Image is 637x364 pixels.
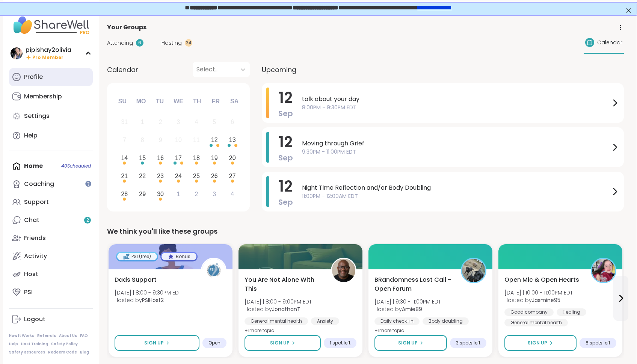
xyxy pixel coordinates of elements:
[175,171,182,181] div: 24
[157,189,164,199] div: 30
[24,270,38,278] div: Host
[9,127,93,145] a: Help
[586,340,610,346] span: 8 spots left
[11,47,23,59] img: pipishay2olivia
[107,65,138,75] span: Calendar
[504,296,573,304] span: Hosted by
[107,39,133,47] span: Attending
[374,335,447,351] button: Sign Up
[9,193,93,211] a: Support
[80,333,88,338] a: FAQ
[211,135,218,145] div: 12
[9,211,93,229] a: Chat2
[504,319,568,326] div: General mental health
[134,150,151,166] div: Choose Monday, September 15th, 2025
[330,340,350,346] span: 1 spot left
[302,148,610,156] span: 9:30PM - 11:00PM EDT
[24,252,47,260] div: Activity
[279,176,293,197] span: 12
[374,317,420,325] div: Daily check-in
[231,189,234,199] div: 4
[9,333,34,338] a: How It Works
[32,54,63,61] span: Pro Member
[592,259,615,282] img: Jasmine95
[189,132,205,148] div: Not available Thursday, September 11th, 2025
[9,350,45,355] a: Safety Resources
[202,259,225,282] img: PSIHost2
[24,73,43,81] div: Profile
[114,93,131,110] div: Su
[504,289,573,296] span: [DATE] | 10:00 - 11:00PM EDT
[142,296,164,304] b: PSIHost2
[134,114,151,130] div: Not available Monday, September 1st, 2025
[157,153,164,163] div: 16
[311,317,339,325] div: Anxiety
[170,93,187,110] div: We
[597,39,622,47] span: Calendar
[24,92,62,101] div: Membership
[141,135,144,145] div: 8
[171,114,187,130] div: Not available Wednesday, September 3rd, 2025
[26,46,71,54] div: pipishay2olivia
[9,265,93,283] a: Host
[162,253,196,260] div: Bonus
[504,275,579,284] span: Open Mic & Open Hearts
[270,340,290,346] span: Sign Up
[121,117,128,127] div: 31
[175,135,182,145] div: 10
[116,150,133,166] div: Choose Sunday, September 14th, 2025
[116,168,133,184] div: Choose Sunday, September 21st, 2025
[175,153,182,163] div: 17
[532,296,560,304] b: Jasmine95
[117,253,157,260] div: PSI (free)
[21,341,48,347] a: Host Training
[262,65,296,75] span: Upcoming
[9,175,93,193] a: Coaching
[116,114,133,130] div: Not available Sunday, August 31st, 2025
[177,117,180,127] div: 3
[51,341,78,347] a: Safety Policy
[245,335,321,351] button: Sign Up
[456,340,480,346] span: 3 spots left
[116,186,133,202] div: Choose Sunday, September 28th, 2025
[85,181,91,187] iframe: Spotlight
[278,197,293,207] span: Sep
[206,114,222,130] div: Not available Friday, September 5th, 2025
[224,186,240,202] div: Choose Saturday, October 4th, 2025
[134,186,151,202] div: Choose Monday, September 29th, 2025
[278,108,293,119] span: Sep
[528,340,547,346] span: Sign Up
[134,168,151,184] div: Choose Monday, September 22nd, 2025
[245,298,312,305] span: [DATE] | 8:00 - 9:00PM EDT
[193,135,200,145] div: 11
[139,153,146,163] div: 15
[189,114,205,130] div: Not available Thursday, September 4th, 2025
[229,153,236,163] div: 20
[159,117,162,127] div: 2
[107,23,146,32] span: Your Groups
[24,216,39,224] div: Chat
[423,317,469,325] div: Body doubling
[171,150,187,166] div: Choose Wednesday, September 17th, 2025
[152,132,169,148] div: Not available Tuesday, September 9th, 2025
[557,308,586,316] div: Healing
[134,132,151,148] div: Not available Monday, September 8th, 2025
[48,350,77,355] a: Redeem Code
[144,340,164,346] span: Sign Up
[504,335,577,351] button: Sign Up
[245,305,312,313] span: Hosted by
[211,171,218,181] div: 26
[278,153,293,163] span: Sep
[136,39,143,47] div: 6
[24,180,54,188] div: Coaching
[185,39,192,47] div: 34
[171,186,187,202] div: Choose Wednesday, October 1st, 2025
[206,150,222,166] div: Choose Friday, September 19th, 2025
[152,114,169,130] div: Not available Tuesday, September 2nd, 2025
[229,135,236,145] div: 13
[59,333,77,338] a: About Us
[115,113,241,203] div: month 2025-09
[224,132,240,148] div: Choose Saturday, September 13th, 2025
[80,350,89,355] a: Blog
[115,296,181,304] span: Hosted by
